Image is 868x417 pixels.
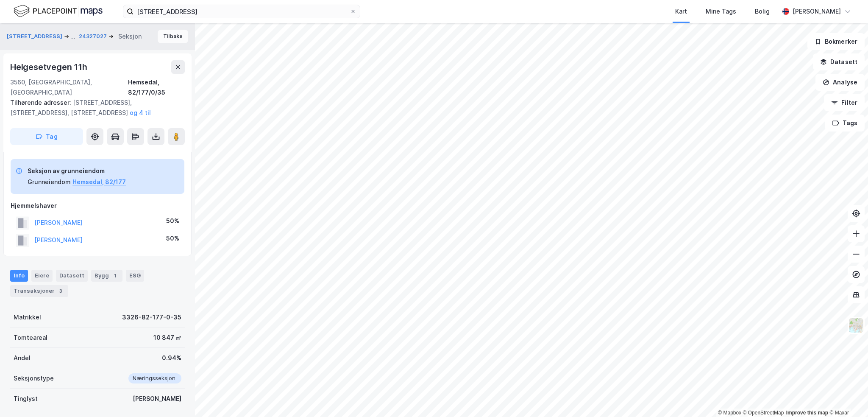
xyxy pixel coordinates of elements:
[28,177,71,187] div: Grunneiendom
[158,30,188,43] button: Tilbake
[126,270,144,282] div: ESG
[166,216,179,226] div: 50%
[10,128,83,145] button: Tag
[824,94,865,111] button: Filter
[122,312,181,322] div: 3326-82-177-0-35
[166,233,179,243] div: 50%
[14,353,31,363] div: Andel
[133,394,181,404] div: [PERSON_NAME]
[14,4,103,19] img: logo.f888ab2527a4732fd821a326f86c7f29.svg
[70,31,75,42] div: ...
[14,333,47,343] div: Tomteareal
[10,60,89,74] div: Helgesetvegen 11h
[7,31,64,42] button: [STREET_ADDRESS]
[128,77,185,98] div: Hemsedal, 82/177/0/35
[848,317,864,333] img: Z
[153,333,181,343] div: 10 847 ㎡
[755,6,770,17] div: Bolig
[10,98,178,118] div: [STREET_ADDRESS], [STREET_ADDRESS], [STREET_ADDRESS]
[10,285,68,297] div: Transaksjoner
[14,312,41,322] div: Matrikkel
[807,33,865,50] button: Bokmerker
[56,287,65,295] div: 3
[111,271,119,280] div: 1
[793,6,841,17] div: [PERSON_NAME]
[79,32,108,41] button: 24327027
[162,353,181,363] div: 0.94%
[56,270,88,282] div: Datasett
[826,376,868,417] div: Kontrollprogram for chat
[10,77,128,98] div: 3560, [GEOGRAPHIC_DATA], [GEOGRAPHIC_DATA]
[14,394,38,404] div: Tinglyst
[675,6,687,17] div: Kart
[825,115,865,132] button: Tags
[813,53,865,70] button: Datasett
[14,373,54,383] div: Seksjonstype
[28,166,126,176] div: Seksjon av grunneiendom
[815,74,865,91] button: Analyse
[118,31,142,42] div: Seksjon
[826,376,868,417] iframe: Chat Widget
[10,270,28,282] div: Info
[134,5,350,18] input: Søk på adresse, matrikkel, gårdeiere, leietakere eller personer
[72,177,126,187] button: Hemsedal, 82/177
[10,99,73,106] span: Tilhørende adresser:
[706,6,736,17] div: Mine Tags
[786,410,828,416] a: Improve this map
[31,270,53,282] div: Eiere
[743,410,784,416] a: OpenStreetMap
[11,201,184,211] div: Hjemmelshaver
[718,410,741,416] a: Mapbox
[91,270,122,282] div: Bygg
